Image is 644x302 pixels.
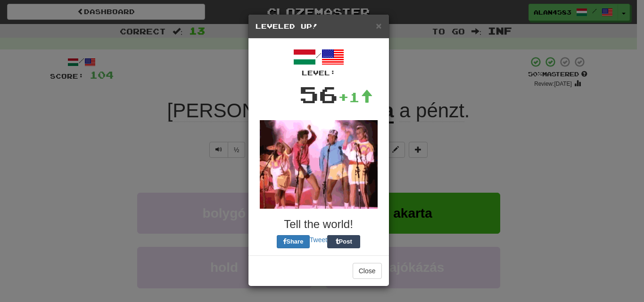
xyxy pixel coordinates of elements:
[256,68,382,78] div: Level:
[338,88,373,106] div: +1
[353,263,382,279] button: Close
[256,22,382,31] h5: Leveled Up!
[376,20,381,31] span: ×
[376,21,381,31] button: Close
[299,78,338,111] div: 56
[256,218,382,230] h3: Tell the world!
[327,235,360,248] button: Post
[277,235,310,248] button: Share
[310,236,327,244] a: Tweet
[256,46,382,78] div: /
[260,120,378,209] img: dancing-0d422d2bf4134a41bd870944a7e477a280a918d08b0375f72831dcce4ed6eb41.gif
